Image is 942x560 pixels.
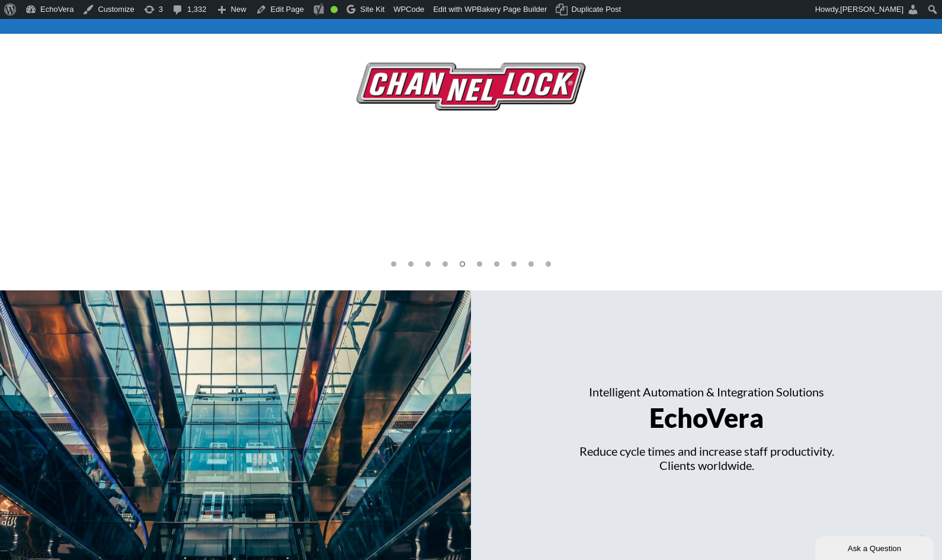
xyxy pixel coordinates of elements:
p: Reduce cycle times and increase staff productivity. Clients worldwide. [518,444,895,472]
div: Intelligent Automation & Integration Solutions [518,385,895,399]
div: Good [331,6,338,13]
span: [PERSON_NAME] [840,5,903,14]
iframe: chat widget [815,534,936,560]
span: Site Kit [360,5,385,14]
span: EchoVera [649,402,764,434]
